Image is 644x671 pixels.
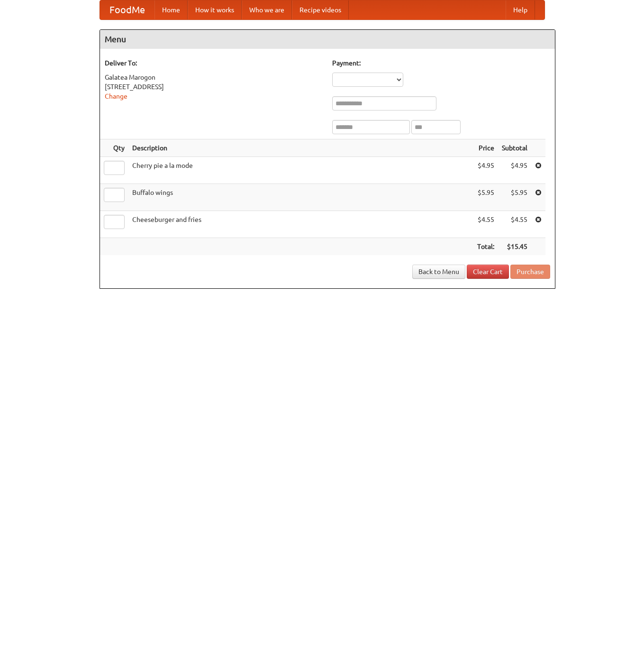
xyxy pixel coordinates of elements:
td: $5.95 [473,184,498,211]
td: $4.55 [498,211,531,238]
th: Price [473,139,498,157]
td: Buffalo wings [128,184,473,211]
td: $5.95 [498,184,531,211]
a: FoodMe [100,0,154,19]
button: Purchase [510,265,550,279]
a: Who we are [242,0,292,19]
td: $4.95 [473,157,498,184]
div: [STREET_ADDRESS] [105,82,323,92]
th: Description [128,139,473,157]
td: Cheeseburger and fries [128,211,473,238]
a: Clear Cart [467,265,509,279]
a: How it works [188,0,242,19]
td: $4.55 [473,211,498,238]
td: $4.95 [498,157,531,184]
div: Galatea Marogon [105,73,323,82]
a: Help [506,0,535,19]
h5: Deliver To: [105,58,323,68]
a: Change [105,92,127,100]
h4: Menu [100,30,555,49]
th: Qty [100,139,128,157]
a: Home [154,0,188,19]
h5: Payment: [332,58,550,68]
th: Total: [473,238,498,256]
a: Back to Menu [412,265,465,279]
a: Recipe videos [292,0,349,19]
th: $15.45 [498,238,531,256]
td: Cherry pie a la mode [128,157,473,184]
th: Subtotal [498,139,531,157]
